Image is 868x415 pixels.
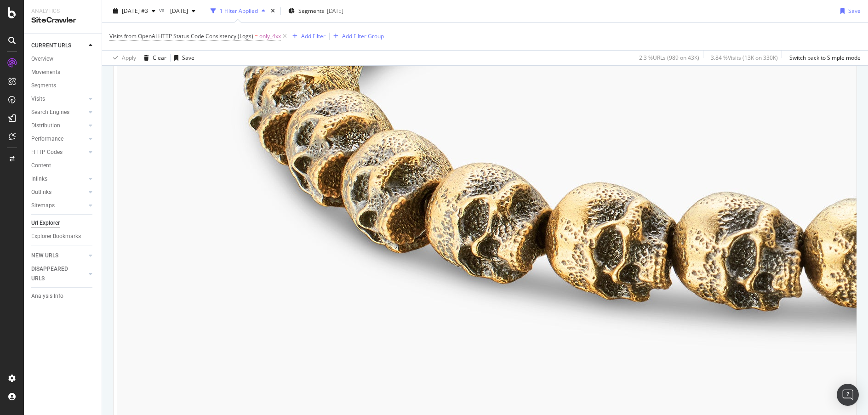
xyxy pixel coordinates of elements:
[639,54,699,62] div: 2.3 % URLs ( 989 on 43K )
[31,264,86,284] a: DISAPPEARED URLS
[31,81,95,91] a: Segments
[31,174,86,184] a: Inlinks
[848,7,861,15] div: Save
[122,54,136,62] div: Apply
[31,94,86,104] a: Visits
[220,7,258,15] div: 1 Filter Applied
[31,81,56,91] div: Segments
[837,4,861,18] button: Save
[31,201,86,210] a: Sitemaps
[31,232,81,241] div: Explorer Bookmarks
[31,121,60,131] div: Distribution
[31,188,51,197] div: Outlinks
[31,7,94,15] div: Analytics
[171,51,194,65] button: Save
[31,121,86,131] a: Distribution
[342,32,384,40] div: Add Filter Group
[31,161,51,171] div: Content
[31,148,86,157] a: HTTP Codes
[31,264,78,284] div: DISAPPEARED URLS
[711,54,778,62] div: 3.84 % Visits ( 13K on 330K )
[31,188,86,197] a: Outlinks
[153,54,166,62] div: Clear
[255,32,258,40] span: =
[330,31,384,42] button: Add Filter Group
[31,232,95,241] a: Explorer Bookmarks
[109,32,253,40] span: Visits from OpenAI HTTP Status Code Consistency (Logs)
[31,161,95,171] a: Content
[140,51,166,65] button: Clear
[31,54,53,64] div: Overview
[837,384,859,406] div: Open Intercom Messenger
[31,15,94,26] div: SiteCrawler
[31,41,71,51] div: CURRENT URLS
[285,4,347,18] button: Segments[DATE]
[31,218,60,228] div: Url Explorer
[31,134,86,144] a: Performance
[327,7,343,15] div: [DATE]
[31,54,95,64] a: Overview
[159,6,166,14] span: vs
[182,54,194,62] div: Save
[166,7,188,15] span: 2025 Sep. 28th
[109,51,136,65] button: Apply
[31,291,63,301] div: Analysis Info
[259,30,281,43] span: only_4xx
[301,32,325,40] div: Add Filter
[298,7,324,15] span: Segments
[269,6,277,16] div: times
[289,31,325,42] button: Add Filter
[31,108,69,117] div: Search Engines
[31,148,63,157] div: HTTP Codes
[786,51,861,65] button: Switch back to Simple mode
[31,201,55,210] div: Sitemaps
[31,68,95,77] a: Movements
[31,41,86,51] a: CURRENT URLS
[31,134,63,144] div: Performance
[31,174,47,184] div: Inlinks
[31,291,95,301] a: Analysis Info
[166,4,199,18] button: [DATE]
[207,4,269,18] button: 1 Filter Applied
[122,7,148,15] span: 2025 Oct. 1st #3
[109,4,159,18] button: [DATE] #3
[31,251,58,261] div: NEW URLS
[31,108,86,117] a: Search Engines
[31,94,45,104] div: Visits
[31,68,60,77] div: Movements
[31,251,86,261] a: NEW URLS
[789,54,861,62] div: Switch back to Simple mode
[31,218,95,228] a: Url Explorer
